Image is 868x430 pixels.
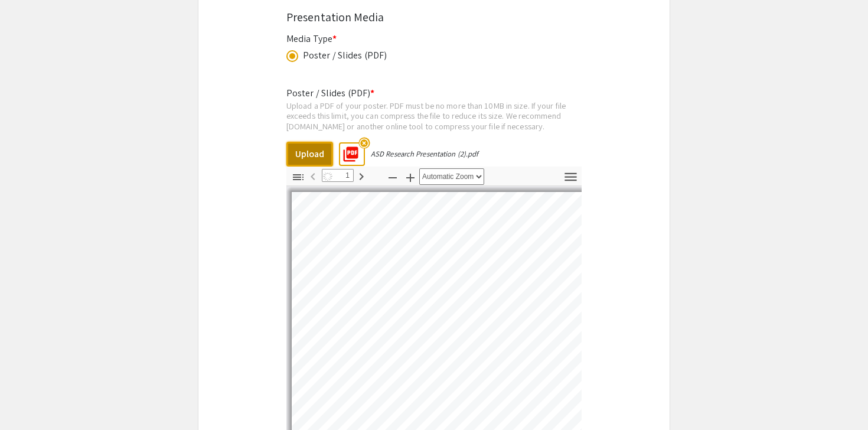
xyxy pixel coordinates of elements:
button: Upload [286,142,333,167]
mat-icon: highlight_off [358,138,370,149]
button: Toggle Sidebar [288,168,308,185]
select: Zoom [419,168,484,185]
button: Next Page [351,167,371,184]
button: Previous Page [303,167,323,184]
div: Poster / Slides (PDF) [303,48,387,63]
button: Zoom Out [383,168,403,185]
mat-icon: picture_as_pdf [338,142,356,159]
button: Zoom In [400,168,420,185]
button: Tools [560,168,580,185]
input: Page [322,169,354,182]
iframe: Chat [9,377,50,421]
div: Presentation Media [286,8,582,26]
div: Upload a PDF of your poster. PDF must be no more than 10MB in size. If your file exceeds this lim... [286,100,582,132]
mat-label: Media Type [286,32,337,45]
div: ASD Research Presentation (2).pdf [371,149,478,159]
mat-label: Poster / Slides (PDF) [286,87,374,99]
